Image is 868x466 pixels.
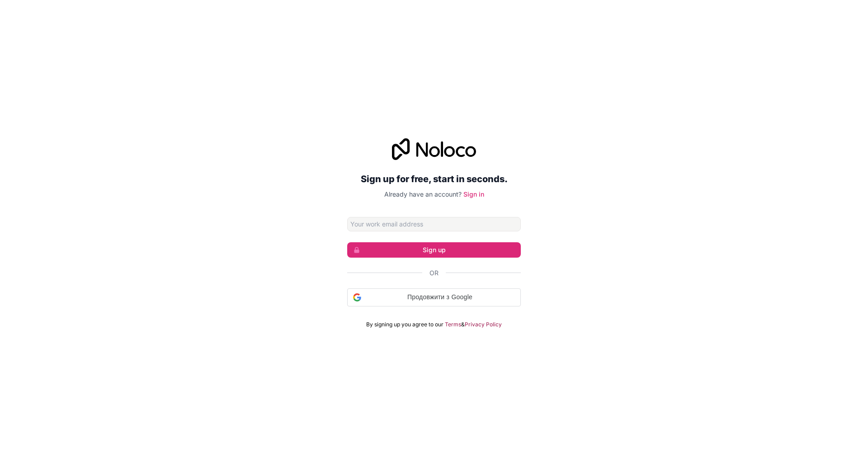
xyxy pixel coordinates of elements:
[347,171,521,187] h2: Sign up for free, start in seconds.
[347,217,521,231] input: Email address
[429,268,439,278] span: Or
[461,321,465,328] span: &
[445,321,461,328] a: Terms
[347,288,521,306] div: Продовжити з Google
[365,292,515,302] span: Продовжити з Google
[463,190,484,198] a: Sign in
[384,190,462,198] span: Already have an account?
[347,242,521,258] button: Sign up
[465,321,502,328] a: Privacy Policy
[366,321,443,328] span: By signing up you agree to our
